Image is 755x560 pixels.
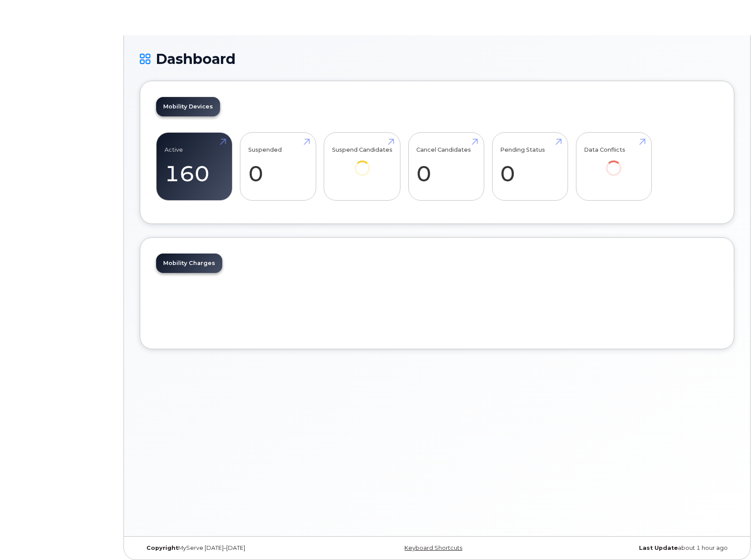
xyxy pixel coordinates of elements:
[248,138,308,196] a: Suspended 0
[146,545,178,551] strong: Copyright
[164,138,224,196] a: Active 160
[639,545,678,551] strong: Last Update
[404,545,462,551] a: Keyboard Shortcuts
[584,138,643,188] a: Data Conflicts
[156,97,220,116] a: Mobility Devices
[140,545,338,552] div: MyServe [DATE]–[DATE]
[500,138,560,196] a: Pending Status 0
[416,138,476,196] a: Cancel Candidates 0
[536,545,734,552] div: about 1 hour ago
[140,51,734,67] h1: Dashboard
[332,138,392,188] a: Suspend Candidates
[156,254,222,273] a: Mobility Charges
